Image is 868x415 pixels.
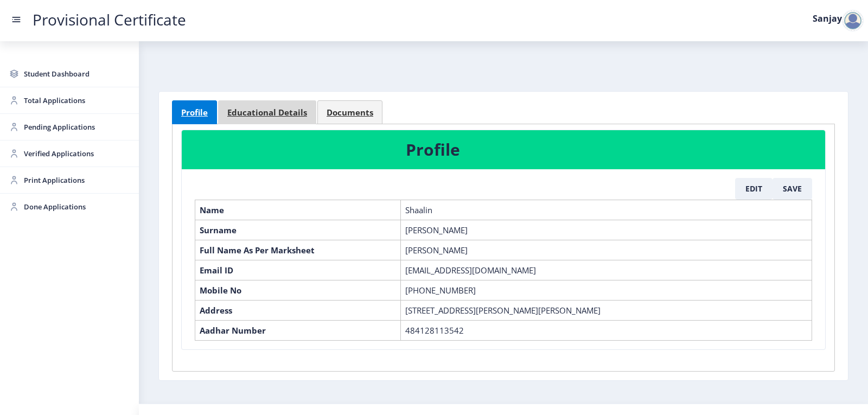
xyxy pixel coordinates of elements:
[195,300,401,320] th: Address
[24,67,130,80] span: Student Dashboard
[195,240,401,260] th: Full Name As Per Marksheet
[181,108,208,117] span: Profile
[401,220,812,240] td: [PERSON_NAME]
[24,147,130,160] span: Verified Applications
[195,220,401,240] th: Surname
[195,200,401,220] th: Name
[735,178,773,200] button: Edit
[401,200,812,220] td: Shaalin
[22,14,197,25] a: Provisional Certificate
[227,108,307,117] span: Educational Details
[195,280,401,300] th: Mobile No
[24,94,130,107] span: Total Applications
[24,200,130,213] span: Done Applications
[406,139,654,161] h3: Profile
[24,174,130,187] span: Print Applications
[24,120,130,133] span: Pending Applications
[813,14,842,23] label: Sanjay
[401,260,812,280] td: [EMAIL_ADDRESS][DOMAIN_NAME]
[773,178,812,200] button: Save
[195,260,401,280] th: Email ID
[195,320,401,340] th: Aadhar Number
[327,108,373,117] span: Documents
[401,280,812,300] td: [PHONE_NUMBER]
[401,320,812,340] td: 484128113542
[401,300,812,320] td: [STREET_ADDRESS][PERSON_NAME][PERSON_NAME]
[401,240,812,260] td: [PERSON_NAME]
